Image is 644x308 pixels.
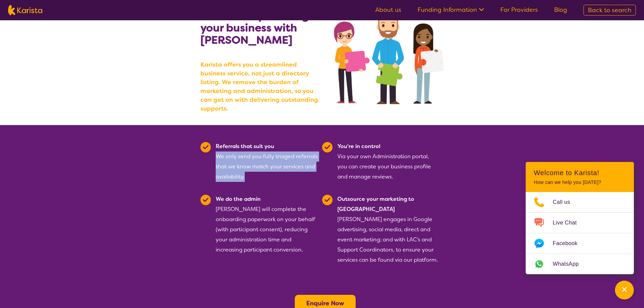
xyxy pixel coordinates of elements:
img: Karista logo [8,5,42,15]
a: Enquire Now [306,299,344,307]
b: You're in control [337,143,380,150]
div: Via your own Administration portal, you can create your business profile and manage reviews. [337,141,440,182]
img: Tick [322,142,333,152]
b: Outsource your marketing to [GEOGRAPHIC_DATA] [337,195,414,213]
a: Funding Information [418,6,484,14]
a: About us [375,6,401,14]
span: Live Chat [553,218,585,228]
h2: Welcome to Karista! [534,169,626,177]
div: [PERSON_NAME] engages in Google advertising, social media, direct and event marketing; and with L... [337,194,440,265]
b: Learn how you can grow your business with [PERSON_NAME] [200,8,328,47]
div: We only send you fully triaged referrals that we know match your services and availability. [216,141,318,182]
img: Tick [200,142,211,152]
img: grow your business with Karista [334,9,444,104]
img: Tick [200,195,211,205]
span: WhatsApp [553,259,587,269]
b: We do the admin [216,195,261,203]
a: Back to search [583,5,636,16]
a: Web link opens in a new tab. [526,254,634,274]
div: [PERSON_NAME] will complete the onboarding paperwork on your behalf (with participant consent), r... [216,194,318,265]
span: Facebook [553,238,586,248]
p: How can we help you [DATE]? [534,180,626,185]
button: Channel Menu [615,281,634,300]
span: Call us [553,197,578,207]
div: Channel Menu [526,162,634,274]
b: Referrals that suit you [216,143,274,150]
img: Tick [322,195,333,205]
b: Karista offers you a streamlined business service, not just a directory listing. We remove the bu... [200,60,322,113]
a: Blog [554,6,567,14]
ul: Choose channel [526,192,634,274]
span: Back to search [588,6,631,14]
a: For Providers [500,6,538,14]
